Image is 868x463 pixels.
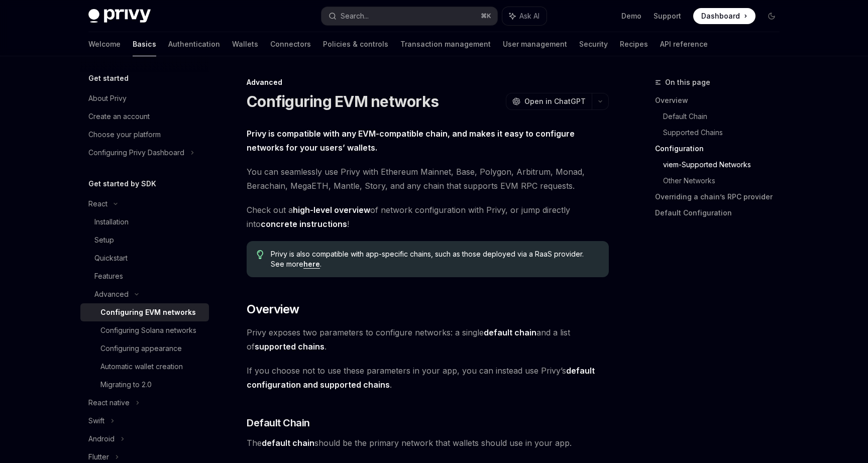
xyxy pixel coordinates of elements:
[247,364,609,392] span: If you choose not to use these parameters in your app, you can instead use Privy’s .
[94,270,123,282] div: Features
[503,32,567,56] a: User management
[400,32,491,56] a: Transaction management
[88,147,184,159] div: Configuring Privy Dashboard
[88,178,156,190] h5: Get started by SDK
[257,250,264,259] svg: Tip
[579,32,608,56] a: Security
[519,11,539,21] span: Ask AI
[663,108,788,125] a: Default Chain
[247,92,439,110] h1: Configuring EVM networks
[655,205,788,221] a: Default Configuration
[168,32,220,56] a: Authentication
[663,125,788,141] a: Supported Chains
[88,415,104,427] div: Swift
[80,249,209,267] a: Quickstart
[247,416,310,430] span: Default Chain
[506,93,592,110] button: Open in ChatGPT
[270,32,311,56] a: Connectors
[94,252,128,264] div: Quickstart
[80,339,209,358] a: Configuring appearance
[100,379,152,391] div: Migrating to 2.0
[655,92,788,108] a: Overview
[693,8,755,24] a: Dashboard
[88,129,161,141] div: Choose your platform
[80,321,209,339] a: Configuring Solana networks
[255,341,324,352] strong: supported chains
[80,358,209,376] a: Automatic wallet creation
[484,327,536,338] a: default chain
[621,11,641,21] a: Demo
[321,7,497,25] button: Search...⌘K
[247,325,609,354] span: Privy exposes two parameters to configure networks: a single and a list of .
[88,397,130,409] div: React native
[481,12,491,20] span: ⌘ K
[80,107,209,126] a: Create an account
[655,141,788,157] a: Configuration
[88,451,109,463] div: Flutter
[663,173,788,189] a: Other Networks
[255,341,324,352] a: supported chains
[247,129,575,153] strong: Privy is compatible with any EVM-compatible chain, and makes it easy to configure networks for yo...
[88,92,127,104] div: About Privy
[133,32,156,56] a: Basics
[655,189,788,205] a: Overriding a chain’s RPC provider
[94,216,129,228] div: Installation
[247,203,609,231] span: Check out a of network configuration with Privy, or jump directly into !
[88,72,129,84] h5: Get started
[654,11,681,21] a: Support
[88,198,107,210] div: React
[80,126,209,144] a: Choose your platform
[665,76,710,88] span: On this page
[261,219,347,229] a: concrete instructions
[323,32,388,56] a: Policies & controls
[94,234,114,246] div: Setup
[247,77,609,87] div: Advanced
[100,306,196,318] div: Configuring EVM networks
[293,205,370,215] a: high-level overview
[524,96,586,106] span: Open in ChatGPT
[701,11,740,21] span: Dashboard
[764,8,780,24] button: Toggle dark mode
[88,433,115,445] div: Android
[247,165,609,193] span: You can seamlessly use Privy with Ethereum Mainnet, Base, Polygon, Arbitrum, Monad, Berachain, Me...
[88,110,150,123] div: Create an account
[660,32,708,56] a: API reference
[88,9,151,23] img: dark logo
[100,361,183,373] div: Automatic wallet creation
[80,89,209,107] a: About Privy
[100,324,196,336] div: Configuring Solana networks
[303,260,320,269] a: here
[88,32,121,56] a: Welcome
[94,288,129,300] div: Advanced
[100,342,182,355] div: Configuring appearance
[80,376,209,394] a: Migrating to 2.0
[271,249,599,269] span: Privy is also compatible with app-specific chains, such as those deployed via a RaaS provider. Se...
[620,32,648,56] a: Recipes
[663,157,788,173] a: viem-Supported Networks
[80,213,209,231] a: Installation
[80,267,209,285] a: Features
[232,32,258,56] a: Wallets
[262,438,314,448] strong: default chain
[80,303,209,321] a: Configuring EVM networks
[341,10,369,22] div: Search...
[502,7,547,25] button: Ask AI
[247,436,609,450] span: The should be the primary network that wallets should use in your app.
[80,231,209,249] a: Setup
[247,301,299,317] span: Overview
